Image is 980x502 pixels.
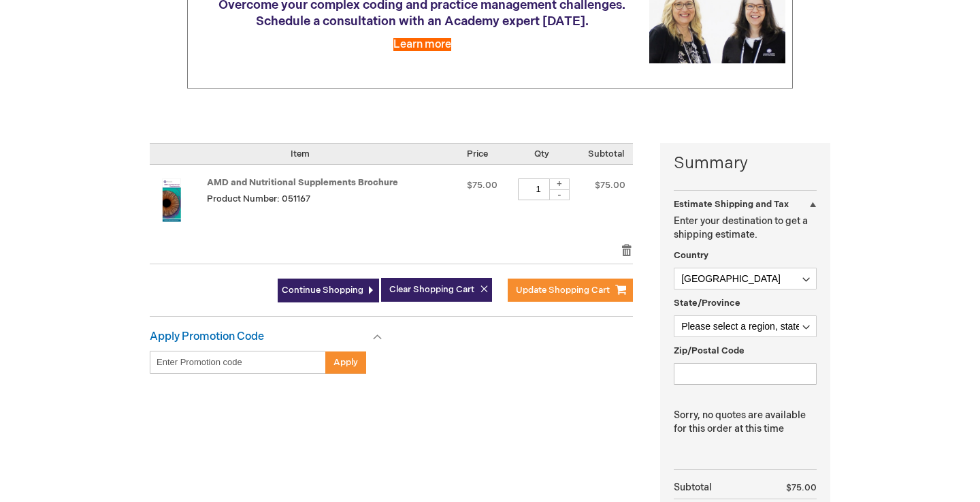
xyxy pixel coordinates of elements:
span: Item [291,148,310,159]
span: Clear Shopping Cart [389,284,474,295]
span: $75.00 [786,482,817,493]
button: Clear Shopping Cart [381,278,492,302]
th: Subtotal [674,477,759,499]
span: Apply [333,357,358,368]
input: Enter Promotion code [150,351,326,374]
a: AMD and Nutritional Supplements Brochure [207,177,398,188]
div: + [549,178,570,190]
span: Product Number: 051167 [207,193,310,204]
div: - [549,189,570,200]
span: Zip/Postal Code [674,345,745,356]
strong: Estimate Shipping and Tax [674,199,789,210]
span: State/Province [674,298,740,309]
p: Sorry, no quotes are available for this order at this time [674,409,817,436]
a: Continue Shopping [278,279,379,302]
span: Qty [534,148,549,159]
p: Enter your destination to get a shipping estimate. [674,215,817,242]
a: AMD and Nutritional Supplements Brochure [150,178,207,230]
input: Qty [518,178,559,200]
span: Continue Shopping [282,285,363,296]
span: Country [674,250,708,261]
strong: Apply Promotion Code [150,330,264,343]
img: AMD and Nutritional Supplements Brochure [150,178,193,222]
strong: Summary [674,152,817,175]
span: $75.00 [595,180,625,191]
span: Update Shopping Cart [516,285,610,296]
button: Update Shopping Cart [508,279,633,302]
button: Apply [325,351,366,374]
span: $75.00 [467,180,497,191]
a: Learn more [393,38,451,51]
span: Subtotal [588,148,624,159]
span: Price [467,148,488,159]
